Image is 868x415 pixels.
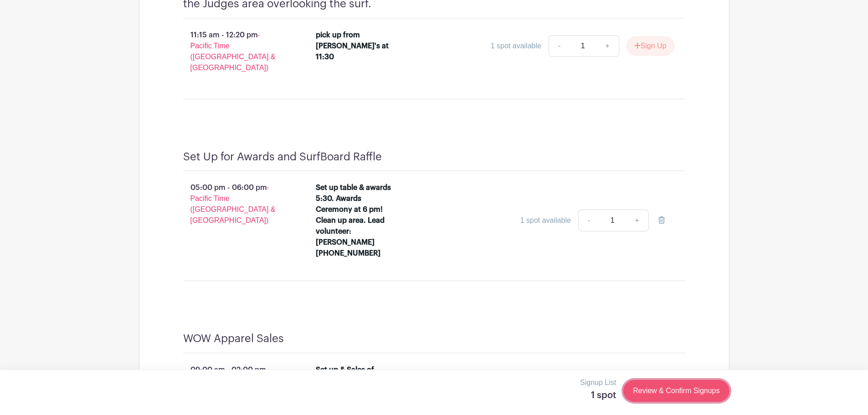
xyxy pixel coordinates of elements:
[627,36,674,56] button: Sign Up
[169,361,302,412] p: 09:00 am - 02:00 pm
[316,30,395,62] div: pick up from [PERSON_NAME]'s at 11:30
[578,210,599,231] a: -
[169,26,302,77] p: 11:15 am - 12:20 pm
[580,377,616,388] p: Signup List
[520,215,571,226] div: 1 spot available
[491,41,541,51] div: 1 spot available
[316,182,395,259] div: Set up table & awards 5:30. Awards Ceremony at 6 pm! Clean up area. Lead volunteer: [PERSON_NAME]...
[183,332,284,345] h4: WOW Apparel Sales
[190,31,276,72] span: - Pacific Time ([GEOGRAPHIC_DATA] & [GEOGRAPHIC_DATA])
[549,35,570,57] a: -
[596,35,619,57] a: +
[626,210,648,231] a: +
[183,150,382,164] h4: Set Up for Awards and SurfBoard Raffle
[169,179,302,230] p: 05:00 pm - 06:00 pm
[316,364,395,397] div: Set up & Sales of WOW apparel and goodies
[623,380,729,402] a: Review & Confirm Signups
[580,390,616,401] h5: 1 spot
